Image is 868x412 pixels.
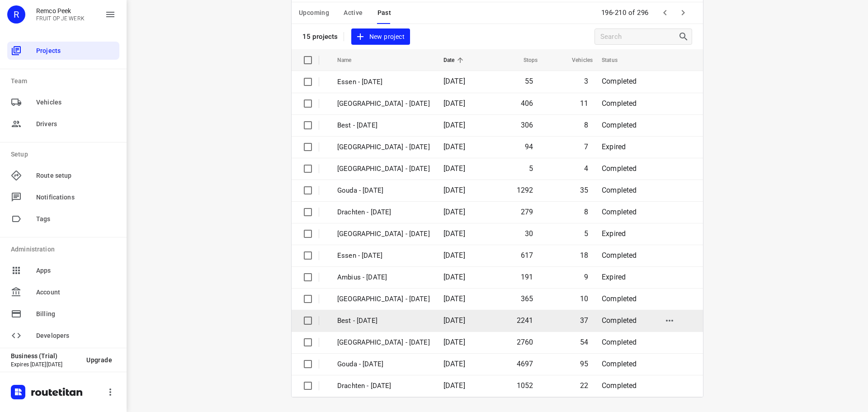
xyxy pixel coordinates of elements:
span: Expired [602,142,626,151]
span: Previous Page [656,4,674,22]
p: Zwolle - Tuesday [337,99,430,109]
span: 94 [525,142,533,151]
span: [DATE] [443,381,465,390]
p: Administration [11,245,119,254]
span: 306 [521,121,533,129]
span: Developers [36,331,116,341]
p: Antwerpen - Monday [337,294,430,304]
span: 95 [580,360,588,368]
span: Completed [602,186,637,194]
div: Drivers [7,115,119,133]
div: R [7,5,25,24]
span: Completed [602,77,637,85]
span: 2760 [517,338,533,346]
span: Billing [36,309,116,319]
span: Upgrade [86,356,112,364]
p: Best - [DATE] [337,120,430,131]
div: Vehicles [7,93,119,111]
span: [DATE] [443,316,465,325]
div: Projects [7,42,119,60]
span: [DATE] [443,273,465,281]
span: 279 [521,208,533,216]
span: Route setup [36,171,116,180]
span: [DATE] [443,360,465,368]
span: New project [357,31,405,43]
span: Upcoming [299,7,329,19]
span: 365 [521,294,533,303]
p: Drachten - Monday [337,381,430,391]
span: Next Page [674,4,692,22]
p: Best - [DATE] [337,316,430,326]
p: Setup [11,150,119,159]
span: 8 [584,208,588,216]
div: Notifications [7,188,119,206]
span: Projects [36,46,116,56]
span: Active [344,7,363,19]
span: Completed [602,99,637,108]
p: Zwolle - Monday [337,337,430,348]
span: 9 [584,273,588,281]
span: Completed [602,208,637,216]
p: [GEOGRAPHIC_DATA] - [DATE] [337,164,430,174]
div: Account [7,283,119,301]
p: Team [11,76,119,86]
span: 30 [525,229,533,238]
p: Remco Peek [36,7,85,14]
p: [GEOGRAPHIC_DATA] - [DATE] [337,229,430,239]
span: 1292 [517,186,533,194]
span: [DATE] [443,142,465,151]
span: 617 [521,251,533,260]
span: Completed [602,251,637,260]
span: 1052 [517,381,533,390]
span: Completed [602,338,637,346]
span: Vehicles [36,98,116,107]
span: [DATE] [443,229,465,238]
span: Completed [602,294,637,303]
span: [DATE] [443,121,465,129]
p: FRUIT OP JE WERK [36,15,85,22]
span: 35 [580,186,588,194]
div: Route setup [7,166,119,185]
p: [GEOGRAPHIC_DATA] - [DATE] [337,142,430,152]
div: Tags [7,210,119,228]
span: Completed [602,316,637,325]
span: Completed [602,164,637,173]
span: Expired [602,229,626,238]
span: 4 [584,164,588,173]
p: Gouda - [DATE] [337,185,430,196]
span: 55 [525,77,533,85]
span: Date [443,55,467,66]
p: Business (Trial) [11,352,79,360]
span: [DATE] [443,251,465,260]
span: [DATE] [443,186,465,194]
span: Notifications [36,193,116,202]
div: Billing [7,305,119,323]
span: 18 [580,251,588,260]
span: 3 [584,77,588,85]
span: 5 [529,164,533,173]
span: Completed [602,360,637,368]
span: 7 [584,142,588,151]
span: 4697 [517,360,533,368]
div: Developers [7,327,119,345]
span: Completed [602,381,637,390]
span: 196-210 of 296 [598,3,652,23]
span: Tags [36,214,116,224]
p: Drachten - [DATE] [337,207,430,218]
span: 10 [580,294,588,303]
span: 191 [521,273,533,281]
span: Vehicles [560,55,593,66]
p: Ambius - [DATE] [337,272,430,283]
input: Search projects [600,30,678,44]
span: Apps [36,266,116,275]
p: Expires [DATE][DATE] [11,361,79,368]
span: Drivers [36,119,116,129]
span: [DATE] [443,294,465,303]
span: 54 [580,338,588,346]
span: Name [337,55,363,66]
span: 406 [521,99,533,108]
span: [DATE] [443,338,465,346]
span: Expired [602,273,626,281]
span: 11 [580,99,588,108]
span: Stops [512,55,538,66]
